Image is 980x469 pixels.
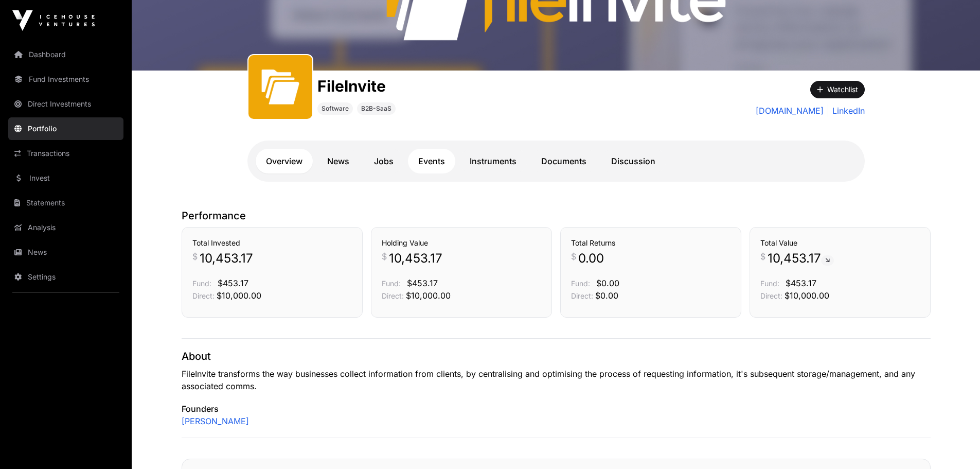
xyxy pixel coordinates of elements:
[200,250,253,267] span: 10,453.17
[8,216,123,239] a: Analysis
[828,105,865,117] a: LinkedIn
[810,81,865,98] button: Watchlist
[192,250,198,263] span: $
[760,291,782,300] span: Direct:
[361,105,391,113] span: B2B-SaaS
[571,291,593,300] span: Direct:
[382,279,401,288] span: Fund:
[382,250,387,263] span: $
[192,291,215,300] span: Direct:
[760,279,779,288] span: Fund:
[218,278,248,288] span: $453.17
[407,278,438,288] span: $453.17
[8,68,123,91] a: Fund Investments
[8,241,123,264] a: News
[256,149,857,173] nav: Tabs
[8,93,123,115] a: Direct Investments
[322,105,349,113] span: Software
[596,278,619,288] span: $0.00
[531,149,597,173] a: Documents
[389,250,442,267] span: 10,453.17
[8,192,123,214] a: Statements
[12,10,95,31] img: Icehouse Ventures Logo
[317,149,360,173] a: News
[406,290,451,301] span: $10,000.00
[459,149,527,173] a: Instruments
[595,290,618,301] span: $0.00
[8,266,123,288] a: Settings
[317,77,396,95] h1: FileInvite
[760,250,765,263] span: $
[182,415,249,427] a: [PERSON_NAME]
[756,105,824,117] a: [DOMAIN_NAME]
[182,349,931,363] p: About
[785,290,829,301] span: $10,000.00
[382,291,404,300] span: Direct:
[571,250,576,263] span: $
[786,278,816,288] span: $453.17
[768,250,834,267] span: 10,453.17
[8,142,123,165] a: Transactions
[578,250,604,267] span: 0.00
[571,238,730,248] h3: Total Returns
[182,368,931,392] p: FileInvite transforms the way businesses collect information from clients, by centralising and op...
[408,149,455,173] a: Events
[192,279,211,288] span: Fund:
[929,420,980,469] iframe: Chat Widget
[256,149,313,173] a: Overview
[364,149,404,173] a: Jobs
[760,238,920,248] h3: Total Value
[382,238,541,248] h3: Holding Value
[253,59,308,115] img: fileinvite-favicon.png
[8,167,123,189] a: Invest
[182,209,931,223] p: Performance
[571,279,590,288] span: Fund:
[217,290,261,301] span: $10,000.00
[601,149,666,173] a: Discussion
[182,403,931,415] p: Founders
[192,238,352,248] h3: Total Invested
[8,43,123,66] a: Dashboard
[8,117,123,140] a: Portfolio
